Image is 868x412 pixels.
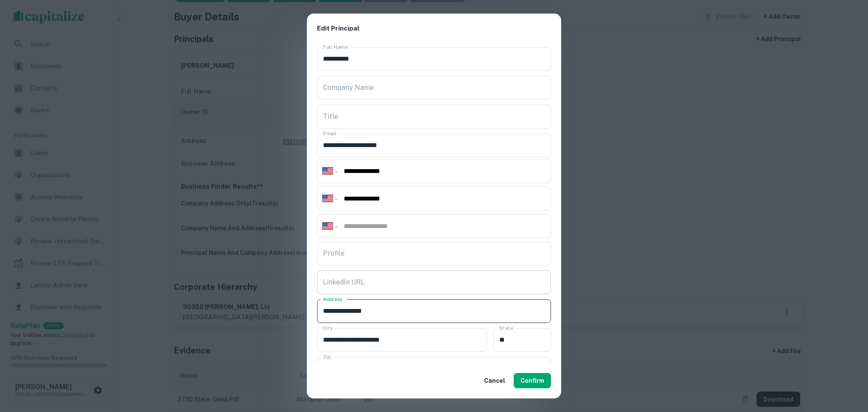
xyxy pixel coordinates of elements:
label: Email [323,130,337,137]
label: State [499,324,513,331]
iframe: Chat Widget [826,344,868,385]
button: Confirm [514,373,551,388]
label: Full Name [323,43,348,50]
button: Cancel [481,373,509,388]
label: City [323,324,333,331]
label: Zip [323,353,331,360]
h2: Edit Principal [307,14,561,44]
label: Address [323,295,342,303]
